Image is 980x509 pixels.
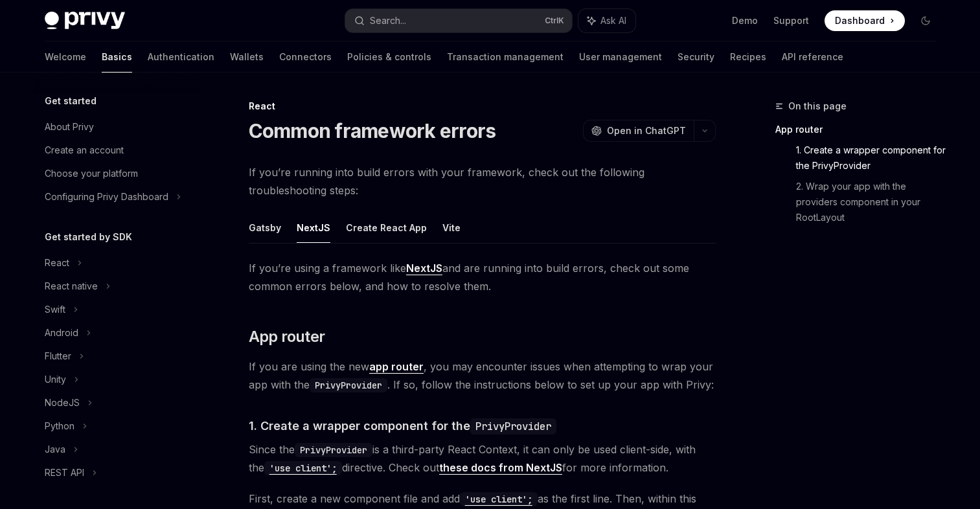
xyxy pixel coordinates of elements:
a: Basics [102,41,132,73]
button: Open in ChatGPT [583,120,694,142]
code: PrivyProvider [310,378,387,392]
a: Dashboard [825,10,905,31]
button: NextJS [297,212,330,243]
div: Search... [370,13,406,28]
button: Create React App [346,212,427,243]
a: App router [775,119,946,140]
div: React [249,100,716,113]
a: Security [678,41,714,73]
h5: Get started [45,93,97,109]
div: REST API [45,465,84,481]
div: Python [45,418,74,434]
a: Support [773,14,809,27]
a: Wallets [230,41,264,73]
button: Gatsby [249,212,281,243]
div: Android [45,325,78,341]
span: Dashboard [835,14,885,27]
a: Create an account [34,139,200,162]
h1: Common framework errors [249,119,496,142]
span: 1. Create a wrapper component for the [249,417,556,435]
button: Search...CtrlK [345,9,572,32]
a: 1. Create a wrapper component for the PrivyProvider [796,140,946,176]
span: Ctrl K [545,16,564,26]
div: React [45,255,69,271]
a: NextJS [406,262,442,275]
span: App router [249,326,325,347]
div: Choose your platform [45,166,138,181]
div: Java [45,442,65,457]
a: 2. Wrap your app with the providers component in your RootLayout [796,176,946,228]
div: Flutter [45,348,71,364]
span: On this page [788,98,847,114]
div: About Privy [45,119,94,135]
span: Ask AI [600,14,626,27]
button: Vite [442,212,461,243]
a: 'use client'; [264,461,342,474]
span: If you are using the new , you may encounter issues when attempting to wrap your app with the . I... [249,357,716,394]
code: 'use client'; [264,461,342,475]
a: Welcome [45,41,86,73]
div: NodeJS [45,395,80,411]
code: 'use client'; [460,492,538,506]
h5: Get started by SDK [45,229,132,245]
button: Toggle dark mode [915,10,936,31]
a: app router [369,360,424,374]
a: Transaction management [447,41,564,73]
a: Connectors [279,41,332,73]
span: If you’re using a framework like and are running into build errors, check out some common errors ... [249,259,716,295]
span: Since the is a third-party React Context, it can only be used client-side, with the directive. Ch... [249,440,716,477]
span: If you’re running into build errors with your framework, check out the following troubleshooting ... [249,163,716,199]
a: API reference [782,41,843,73]
div: Create an account [45,142,124,158]
a: About Privy [34,115,200,139]
div: Configuring Privy Dashboard [45,189,168,205]
div: Swift [45,302,65,317]
img: dark logo [45,12,125,30]
a: Recipes [730,41,766,73]
a: User management [579,41,662,73]
a: Policies & controls [347,41,431,73]
button: Ask AI [578,9,635,32]
a: 'use client'; [460,492,538,505]
code: PrivyProvider [295,443,372,457]
a: these docs from NextJS [439,461,562,475]
span: Open in ChatGPT [607,124,686,137]
div: Unity [45,372,66,387]
div: React native [45,278,98,294]
a: Authentication [148,41,214,73]
a: Choose your platform [34,162,200,185]
a: Demo [732,14,758,27]
code: PrivyProvider [470,418,556,435]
